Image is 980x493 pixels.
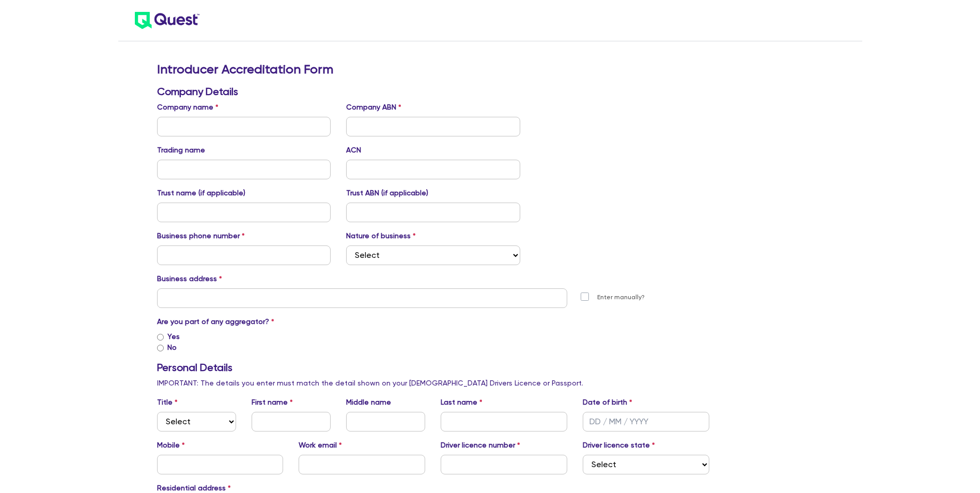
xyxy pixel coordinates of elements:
[441,397,483,408] label: Last name
[583,440,655,451] label: Driver licence state
[157,361,710,374] h3: Personal Details
[346,188,428,198] label: Trust ABN (if applicable)
[346,102,401,113] label: Company ABN
[157,188,245,198] label: Trust name (if applicable)
[157,145,205,156] label: Trading name
[299,440,342,451] label: Work email
[157,440,185,451] label: Mobile
[167,342,177,353] label: No
[252,397,293,408] label: First name
[157,378,710,389] p: IMPORTANT: The details you enter must match the detail shown on your [DEMOGRAPHIC_DATA] Drivers L...
[157,273,222,284] label: Business address
[583,397,632,408] label: Date of birth
[441,440,520,451] label: Driver licence number
[346,397,391,408] label: Middle name
[597,292,645,302] label: Enter manually?
[583,412,709,432] input: DD / MM / YYYY
[157,230,245,241] label: Business phone number
[157,62,710,77] h2: Introducer Accreditation Form
[157,397,178,408] label: Title
[346,145,361,156] label: ACN
[157,102,219,113] label: Company name
[157,85,710,98] h3: Company Details
[157,316,274,327] label: Are you part of any aggregator?
[135,12,199,29] img: quest-logo
[167,331,180,342] label: Yes
[346,230,416,241] label: Nature of business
